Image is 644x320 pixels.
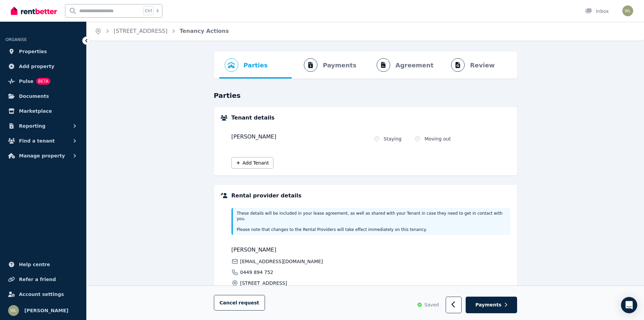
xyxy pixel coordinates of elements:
[5,134,81,148] button: Find a tenant
[19,152,65,160] span: Manage property
[5,273,81,286] a: Refer a friend
[36,78,50,85] span: BETA
[424,135,451,142] label: Moving out
[19,260,50,269] span: Help centre
[5,258,81,271] a: Help centre
[19,290,64,298] span: Account settings
[143,6,154,15] span: Ctrl
[19,107,52,115] span: Marketplace
[87,22,237,41] nav: Breadcrumb
[156,8,159,14] span: k
[5,104,81,118] a: Marketplace
[5,37,27,42] span: ORGANISE
[19,92,49,100] span: Documents
[240,258,323,265] span: [EMAIL_ADDRESS][DOMAIN_NAME]
[231,157,273,169] button: Add Tenant
[384,135,402,142] label: Staying
[585,8,609,15] div: Inbox
[11,6,57,16] img: RentBetter
[214,51,517,79] nav: Progress
[5,45,81,58] a: Properties
[214,91,517,100] h3: Parties
[19,275,56,283] span: Refer a friend
[5,287,81,301] a: Account settings
[231,208,510,235] div: These details will be included in your lease agreement, as well as shared with your Tenant in cas...
[24,306,68,315] span: [PERSON_NAME]
[19,137,55,145] span: Find a tenant
[5,149,81,163] button: Manage property
[621,297,637,313] div: Open Intercom Messenger
[231,246,369,254] span: [PERSON_NAME]
[5,60,81,73] a: Add property
[180,28,229,34] a: Tenancy Actions
[231,133,369,142] div: [PERSON_NAME]
[244,61,268,70] span: Parties
[240,280,287,286] span: [STREET_ADDRESS]
[19,47,47,56] span: Properties
[5,89,81,103] a: Documents
[19,62,54,70] span: Add property
[219,51,273,79] button: Parties
[5,74,81,88] a: PulseBETA
[475,302,502,308] span: Payments
[240,269,273,276] span: 0449 894 752
[8,305,19,316] img: Wyman Lew
[231,114,275,122] h5: Tenant details
[231,192,302,200] h5: Rental provider details
[622,5,633,16] img: Wyman Lew
[5,119,81,133] button: Reporting
[466,297,517,314] button: Payments
[239,300,259,306] span: request
[214,295,265,311] button: Cancelrequest
[220,300,259,306] span: Cancel
[221,193,227,198] img: Landlord Details
[19,77,34,85] span: Pulse
[19,122,45,130] span: Reporting
[114,28,168,34] a: [STREET_ADDRESS]
[424,302,439,308] span: Saved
